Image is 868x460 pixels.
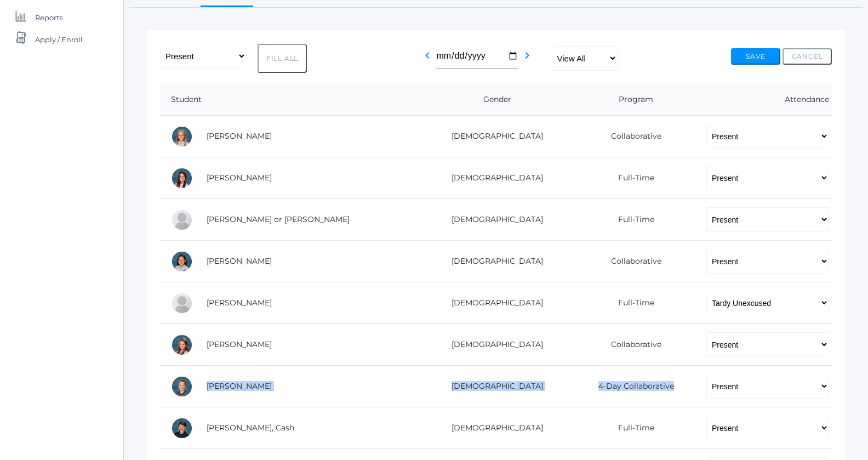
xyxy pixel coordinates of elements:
td: [DEMOGRAPHIC_DATA] [419,157,568,199]
a: [PERSON_NAME] [207,256,272,266]
button: Save [731,48,780,65]
i: chevron_left [421,49,434,62]
div: Louisa Hamilton [171,334,193,356]
a: [PERSON_NAME] [207,381,272,391]
td: Full-Time [568,282,695,324]
td: [DEMOGRAPHIC_DATA] [419,407,568,449]
a: [PERSON_NAME] [207,339,272,349]
th: Program [568,84,695,116]
a: [PERSON_NAME] or [PERSON_NAME] [207,214,350,224]
div: Cash Kilian [171,417,193,439]
div: Grace Carpenter [171,167,193,189]
div: Grant Hein [171,376,193,397]
span: Reports [35,7,62,29]
a: [PERSON_NAME] [207,173,272,183]
td: [DEMOGRAPHIC_DATA] [419,116,568,157]
th: Attendance [695,84,832,116]
a: [PERSON_NAME] [207,298,272,308]
div: Thomas or Tom Cope [171,209,193,231]
i: chevron_right [521,49,534,62]
td: [DEMOGRAPHIC_DATA] [419,366,568,407]
td: [DEMOGRAPHIC_DATA] [419,199,568,241]
div: Wyatt Ferris [171,292,193,314]
button: Cancel [783,48,832,65]
td: Full-Time [568,157,695,199]
td: [DEMOGRAPHIC_DATA] [419,241,568,282]
a: chevron_right [521,54,534,64]
a: [PERSON_NAME] [207,131,272,141]
td: Collaborative [568,324,695,366]
div: Esperanza Ewing [171,251,193,272]
td: [DEMOGRAPHIC_DATA] [419,324,568,366]
a: chevron_left [421,54,434,64]
td: Full-Time [568,199,695,241]
a: [PERSON_NAME], Cash [207,423,294,433]
div: Paige Albanese [171,126,193,147]
th: Student [160,84,419,116]
button: Fill All [258,44,307,73]
td: [DEMOGRAPHIC_DATA] [419,282,568,324]
td: 4-Day Collaborative [568,366,695,407]
td: Full-Time [568,407,695,449]
th: Gender [419,84,568,116]
td: Collaborative [568,241,695,282]
td: Collaborative [568,116,695,157]
span: Apply / Enroll [35,29,83,50]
